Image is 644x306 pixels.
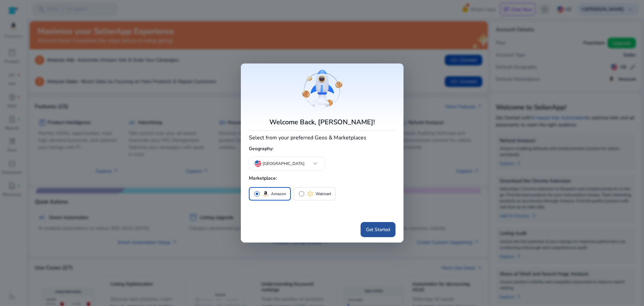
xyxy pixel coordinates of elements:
[249,143,395,155] h5: Geography:
[366,226,390,233] span: Get Started
[254,190,260,197] span: radio_button_checked
[271,190,286,198] p: Amazon
[255,160,261,167] img: us.svg
[263,161,305,167] p: [GEOGRAPHIC_DATA]
[311,160,319,168] span: keyboard_arrow_down
[249,173,395,184] h5: Marketplace:
[316,190,331,198] p: Walmart
[262,190,270,198] img: amazon.svg
[361,222,395,237] button: Get Started
[298,190,305,197] span: radio_button_unchecked
[306,190,314,198] img: walmart.svg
